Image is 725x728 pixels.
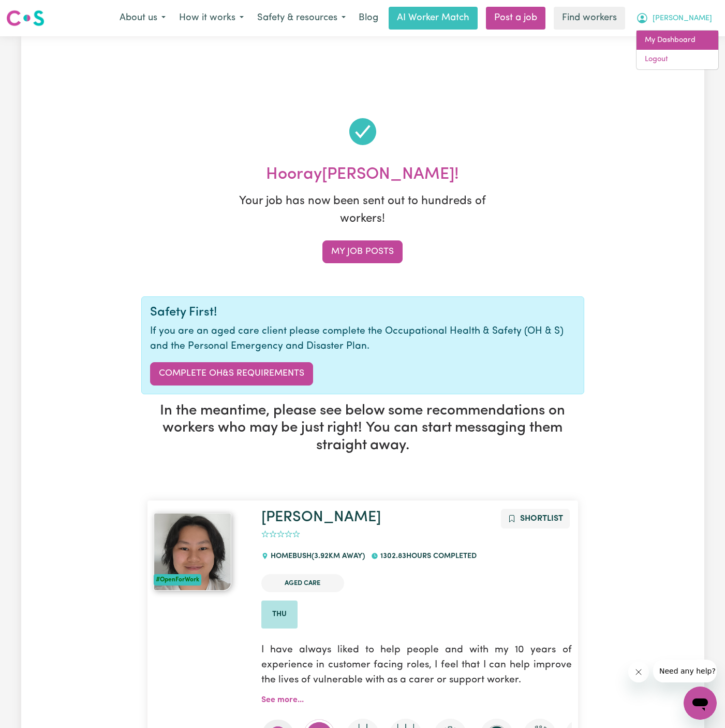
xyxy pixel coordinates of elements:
p: I have always liked to help people and with my 10 years of experience in customer facing roles, I... [261,637,572,694]
h3: In the meantime, please see below some recommendations on workers who may be just right! You can ... [141,403,584,455]
button: Add to shortlist [501,509,570,529]
a: AI Worker Match [389,7,478,30]
button: Safety & resources [250,7,352,29]
span: Shortlist [520,515,563,523]
a: My Dashboard [637,31,718,50]
span: ( 3.92 km away) [312,552,365,560]
a: Complete OH&S Requirements [150,362,313,385]
span: [PERSON_NAME] [653,13,712,24]
p: Your job has now been sent out to hundreds of workers! [233,193,492,227]
div: 1302.83 hours completed [371,543,483,570]
a: My job posts [322,240,403,263]
a: See more... [261,696,304,704]
div: My Account [636,30,719,70]
p: If you are an aged care client please complete the Occupational Health & Safety (OH & S) and the ... [150,324,575,354]
li: Aged Care [261,574,344,592]
iframe: Button to launch messaging window [684,687,717,720]
h2: Hooray [PERSON_NAME] ! [141,165,584,184]
li: Available on Thu [261,601,298,629]
a: Find workers [554,7,625,30]
a: Careseekers logo [6,6,45,30]
button: How it works [172,7,250,29]
iframe: Close message [628,662,649,682]
a: Post a job [486,7,545,30]
iframe: Message from company [653,660,717,682]
h4: Safety First! [150,305,575,320]
button: My Account [629,7,719,29]
img: Careseekers logo [6,9,45,27]
div: #OpenForWork [154,574,201,586]
a: Francine#OpenForWork [154,513,249,591]
a: Logout [637,50,718,69]
a: Blog [352,7,384,30]
div: add rating by typing an integer from 0 to 5 or pressing arrow keys [261,529,300,540]
img: View Francine's profile [154,513,231,591]
a: [PERSON_NAME] [261,510,381,525]
button: About us [113,7,172,29]
div: HOMEBUSH [261,543,371,570]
